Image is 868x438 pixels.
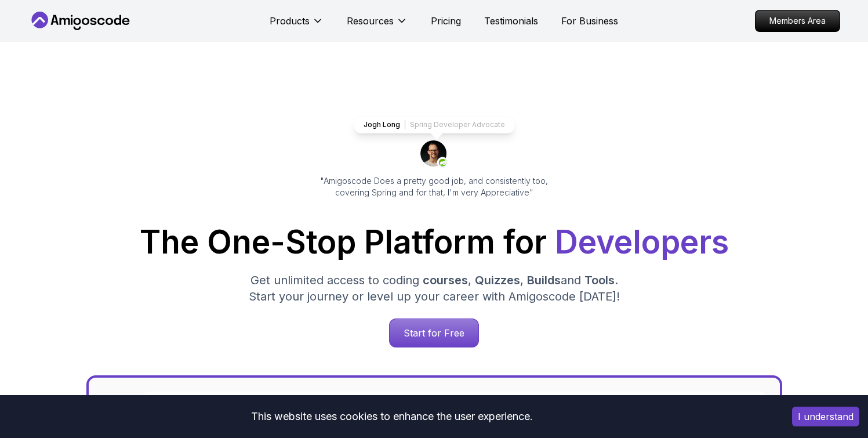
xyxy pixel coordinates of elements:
[792,407,859,426] button: Accept cookies
[423,273,468,287] span: courses
[38,226,831,258] h1: The One-Stop Platform for
[411,394,497,406] a: [URL][DOMAIN_NAME]
[364,120,400,129] p: Jogh Long
[239,272,629,305] p: Get unlimited access to coding , , and . Start your journey or level up your career with Amigosco...
[347,14,394,28] p: Resources
[431,14,461,28] a: Pricing
[756,10,840,31] p: Members Area
[484,14,538,28] a: Testimonials
[584,273,615,287] span: Tools
[420,140,448,168] img: josh long
[555,223,729,261] span: Developers
[304,175,564,198] p: "Amigoscode Does a pretty good job, and consistently too, covering Spring and for that, I'm very ...
[270,14,324,37] button: Products
[389,318,479,347] a: Start for Free
[9,404,775,429] div: This website uses cookies to enhance the user experience.
[755,10,840,32] a: Members Area
[390,319,478,347] p: Start for Free
[270,14,310,28] p: Products
[527,273,561,287] span: Builds
[475,273,520,287] span: Quizzes
[410,120,505,129] p: Spring Developer Advocate
[561,14,618,28] a: For Business
[347,14,408,37] button: Resources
